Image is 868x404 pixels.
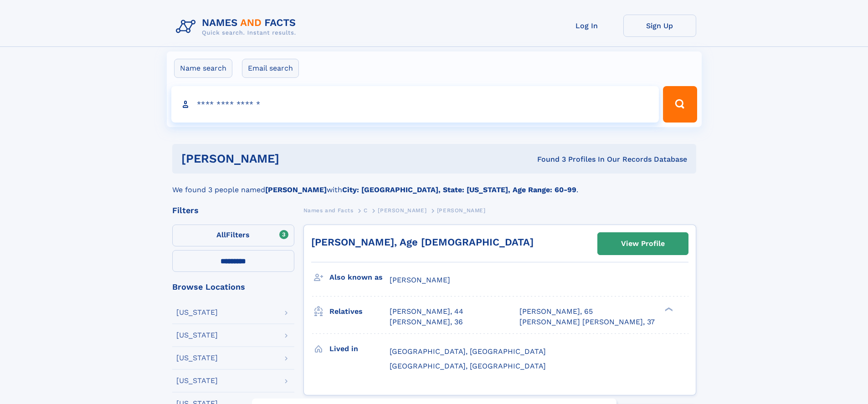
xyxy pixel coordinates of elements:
h1: [PERSON_NAME] [181,153,408,164]
span: [PERSON_NAME] [437,207,486,214]
b: City: [GEOGRAPHIC_DATA], State: [US_STATE], Age Range: 60-99 [342,185,576,194]
a: View Profile [598,233,688,255]
a: Names and Facts [303,205,354,216]
label: Name search [174,59,232,78]
a: [PERSON_NAME], 36 [390,317,463,327]
div: Filters [172,206,294,215]
a: [PERSON_NAME], 65 [519,307,593,317]
div: ❯ [663,307,673,312]
b: [PERSON_NAME] [265,185,327,194]
span: All [216,230,226,239]
a: [PERSON_NAME] [PERSON_NAME], 37 [519,317,655,327]
a: [PERSON_NAME], Age [DEMOGRAPHIC_DATA] [311,236,534,248]
h3: Relatives [329,304,390,319]
div: [US_STATE] [176,332,218,339]
a: Log In [550,15,623,37]
h3: Lived in [329,341,390,357]
a: Sign Up [623,15,696,37]
div: [US_STATE] [176,377,218,384]
span: [PERSON_NAME] [378,207,426,214]
span: [GEOGRAPHIC_DATA], [GEOGRAPHIC_DATA] [390,347,546,356]
span: [GEOGRAPHIC_DATA], [GEOGRAPHIC_DATA] [390,362,546,370]
a: [PERSON_NAME], 44 [390,307,463,317]
a: [PERSON_NAME] [378,205,426,216]
span: [PERSON_NAME] [390,276,450,284]
div: View Profile [621,233,665,254]
h3: Also known as [329,270,390,285]
label: Email search [242,59,299,78]
div: Browse Locations [172,283,294,291]
label: Filters [172,225,294,246]
div: [US_STATE] [176,309,218,316]
div: We found 3 people named with . [172,174,696,195]
span: C [364,207,368,214]
img: Logo Names and Facts [172,15,303,39]
div: Found 3 Profiles In Our Records Database [408,154,687,164]
button: Search Button [663,86,697,123]
div: [US_STATE] [176,354,218,362]
input: search input [171,86,659,123]
a: C [364,205,368,216]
